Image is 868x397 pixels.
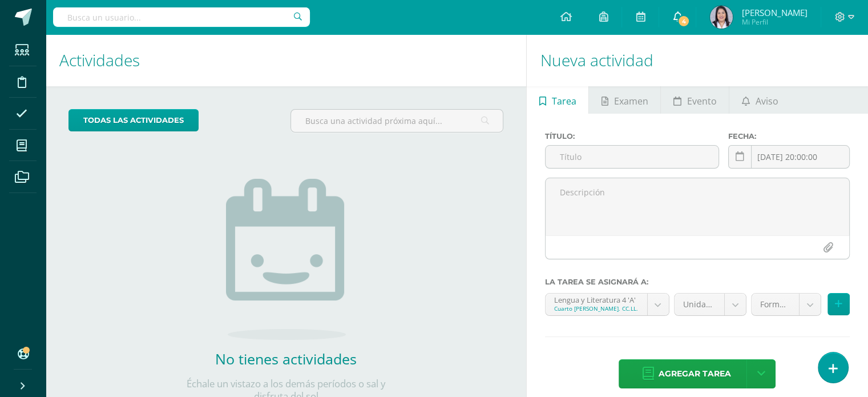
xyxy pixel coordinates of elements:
span: Mi Perfil [741,17,807,27]
a: Evento [661,86,729,114]
span: Unidad 4 [683,294,716,315]
img: f694820f4938eda63754dc7830486a17.png [710,6,733,29]
h2: No tienes actividades [172,349,400,368]
a: Lengua y Literatura 4 'A'Cuarto [PERSON_NAME]. CC.LL. Bachillerato [546,294,669,315]
a: todas las Actividades [68,109,199,131]
h1: Actividades [59,34,512,86]
span: Evento [687,87,717,115]
label: Fecha: [728,132,850,141]
label: La tarea se asignará a: [545,278,850,286]
input: Fecha de entrega [729,146,849,168]
a: Aviso [729,86,790,114]
span: Formativo (80.0%) [760,294,790,315]
a: Examen [589,86,660,114]
h1: Nueva actividad [540,34,854,86]
span: Aviso [756,87,778,115]
span: Tarea [552,87,576,115]
span: Agregar tarea [658,360,730,388]
span: 4 [677,15,690,27]
div: Cuarto [PERSON_NAME]. CC.LL. Bachillerato [554,304,639,312]
div: Lengua y Literatura 4 'A' [554,294,639,304]
span: [PERSON_NAME] [741,7,807,18]
a: Unidad 4 [675,294,746,315]
a: Tarea [527,86,588,114]
img: no_activities.png [226,179,346,340]
label: Título: [545,132,719,141]
a: Formativo (80.0%) [752,294,821,315]
input: Título [546,146,718,168]
input: Busca una actividad próxima aquí... [291,110,503,132]
input: Busca un usuario... [53,7,310,27]
span: Examen [614,87,648,115]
